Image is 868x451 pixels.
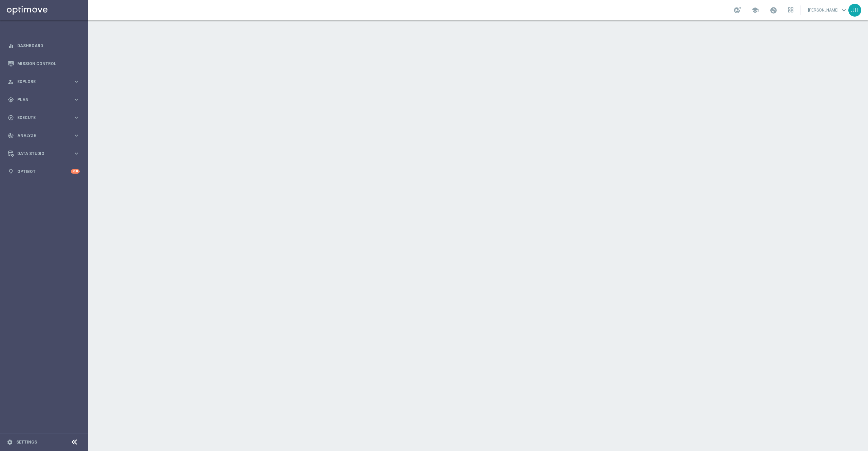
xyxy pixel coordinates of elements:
[8,133,14,139] i: track_changes
[17,162,71,180] a: Optibot
[8,133,73,139] div: Analyze
[8,79,73,85] div: Explore
[7,169,80,174] button: lightbulb Optibot +10
[73,150,80,157] i: keyboard_arrow_right
[8,115,14,121] i: play_circle_outline
[73,114,80,121] i: keyboard_arrow_right
[73,96,80,103] i: keyboard_arrow_right
[751,6,759,14] span: school
[16,440,37,444] a: Settings
[7,97,80,102] button: gps_fixed Plan keyboard_arrow_right
[7,79,80,84] button: person_search Explore keyboard_arrow_right
[7,133,80,138] button: track_changes Analyze keyboard_arrow_right
[8,55,80,73] div: Mission Control
[8,169,14,175] i: lightbulb
[71,169,80,174] div: +10
[17,152,73,156] span: Data Studio
[17,98,73,102] span: Plan
[840,6,848,14] span: keyboard_arrow_down
[73,78,80,85] i: keyboard_arrow_right
[7,43,80,48] button: equalizer Dashboard
[8,151,73,157] div: Data Studio
[7,151,80,156] button: Data Studio keyboard_arrow_right
[17,116,73,120] span: Execute
[8,37,80,55] div: Dashboard
[17,55,80,73] a: Mission Control
[8,115,73,121] div: Execute
[848,4,861,17] div: JB
[807,5,848,15] a: [PERSON_NAME]keyboard_arrow_down
[17,80,73,84] span: Explore
[17,37,80,55] a: Dashboard
[8,162,80,180] div: Optibot
[8,97,14,103] i: gps_fixed
[73,132,80,139] i: keyboard_arrow_right
[17,134,73,138] span: Analyze
[7,61,80,66] button: Mission Control
[7,115,80,120] button: play_circle_outline Execute keyboard_arrow_right
[8,79,14,85] i: person_search
[8,43,14,49] i: equalizer
[7,439,13,445] i: settings
[8,97,73,103] div: Plan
